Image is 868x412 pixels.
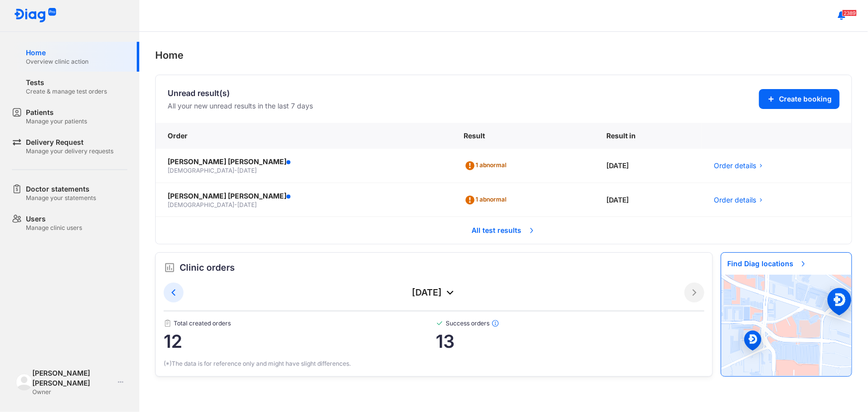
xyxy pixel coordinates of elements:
[436,331,704,351] span: 13
[26,88,107,96] div: Create & manage test orders
[594,123,702,149] div: Result in
[26,117,87,125] div: Manage your patients
[26,194,96,202] div: Manage your statements
[164,319,436,327] span: Total created orders
[26,147,113,155] div: Manage your delivery requests
[14,8,57,23] img: logo
[759,89,840,109] button: Create booking
[26,184,96,194] div: Doctor statements
[16,374,32,390] img: logo
[714,195,756,205] span: Order details
[32,368,114,388] div: [PERSON_NAME] [PERSON_NAME]
[234,167,237,174] span: -
[164,331,436,351] span: 12
[168,167,234,174] span: [DEMOGRAPHIC_DATA]
[234,201,237,208] span: -
[164,262,176,274] img: order.5a6da16c.svg
[466,219,542,241] span: All test results
[164,319,172,327] img: document.50c4cfd0.svg
[184,287,684,299] div: [DATE]
[26,58,89,66] div: Overview clinic action
[237,201,257,208] span: [DATE]
[168,191,440,201] div: [PERSON_NAME] [PERSON_NAME]
[842,9,857,16] span: 2389
[779,94,832,104] span: Create booking
[26,214,82,224] div: Users
[594,183,702,217] div: [DATE]
[168,101,313,111] div: All your new unread results in the last 7 days
[180,261,235,275] span: Clinic orders
[26,107,87,117] div: Patients
[464,192,511,208] div: 1 abnormal
[168,157,440,167] div: [PERSON_NAME] [PERSON_NAME]
[721,253,813,275] span: Find Diag locations
[464,158,511,174] div: 1 abnormal
[168,87,313,99] div: Unread result(s)
[26,224,82,232] div: Manage clinic users
[164,359,704,368] div: (*)The data is for reference only and might have slight differences.
[436,319,444,327] img: checked-green.01cc79e0.svg
[491,319,499,327] img: info.7e716105.svg
[237,167,257,174] span: [DATE]
[26,137,113,147] div: Delivery Request
[436,319,704,327] span: Success orders
[26,48,89,58] div: Home
[155,48,852,63] div: Home
[594,149,702,183] div: [DATE]
[156,123,452,149] div: Order
[452,123,595,149] div: Result
[32,388,114,396] div: Owner
[714,161,756,171] span: Order details
[168,201,234,208] span: [DEMOGRAPHIC_DATA]
[26,78,107,88] div: Tests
